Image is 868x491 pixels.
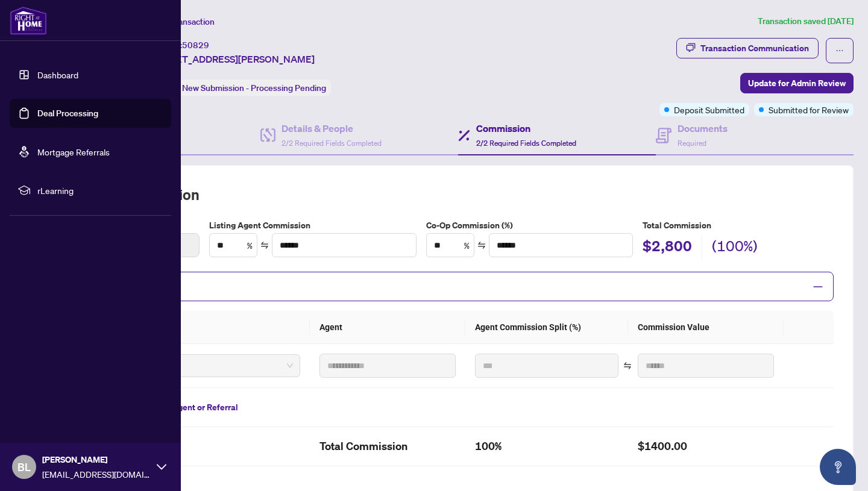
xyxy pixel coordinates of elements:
[748,73,846,93] span: Update for Admin Review
[638,437,774,456] h2: $1400.00
[623,361,632,370] span: swap
[820,449,856,485] button: Open asap
[643,219,834,232] h5: Total Commission
[83,311,310,344] th: Type
[676,38,819,58] button: Transaction Communication
[149,80,331,96] div: Status:
[712,236,758,259] h2: (100%)
[37,108,98,119] a: Deal Processing
[813,281,823,292] span: minus
[17,458,31,475] span: BL
[465,311,629,344] th: Agent Commission Split (%)
[83,185,834,204] h2: Total Commission
[700,39,809,58] div: Transaction Communication
[740,73,854,93] button: Update for Admin Review
[678,139,706,148] span: Required
[209,219,416,232] label: Listing Agent Commission
[99,357,293,375] span: Primary
[476,139,576,148] span: 2/2 Required Fields Completed
[37,146,110,157] a: Mortgage Referrals
[475,437,619,456] h2: 100%
[150,16,215,27] span: View Transaction
[83,272,834,301] div: Split Commission
[37,69,78,80] a: Dashboard
[10,6,47,35] img: logo
[37,184,163,197] span: rLearning
[628,311,784,344] th: Commission Value
[310,311,465,344] th: Agent
[678,121,728,136] h4: Documents
[476,121,576,136] h4: Commission
[758,14,854,28] article: Transaction saved [DATE]
[149,52,315,66] span: [STREET_ADDRESS][PERSON_NAME]
[42,453,151,466] span: [PERSON_NAME]
[835,46,844,55] span: ellipsis
[643,236,692,259] h2: $2,800
[281,139,382,148] span: 2/2 Required Fields Completed
[319,437,456,456] h2: Total Commission
[674,103,744,116] span: Deposit Submitted
[477,241,486,249] span: swap
[42,468,151,481] span: [EMAIL_ADDRESS][DOMAIN_NAME]
[182,40,209,51] span: 50829
[769,103,849,116] span: Submitted for Review
[426,219,633,232] label: Co-Op Commission (%)
[182,83,326,93] span: New Submission - Processing Pending
[281,121,382,136] h4: Details & People
[260,241,269,249] span: swap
